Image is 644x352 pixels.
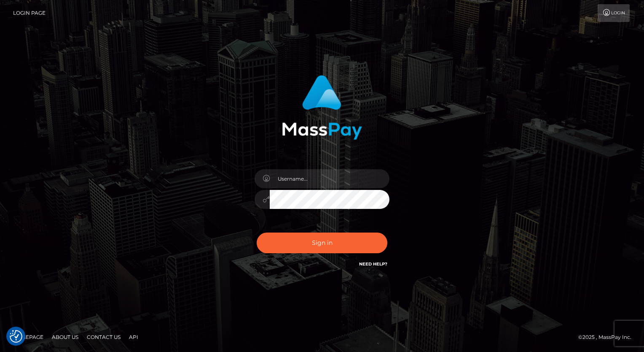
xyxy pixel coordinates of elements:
a: Contact Us [83,330,124,344]
img: Revisit consent button [10,330,22,343]
img: MassPay Login [282,75,362,140]
div: © 2025 , MassPay Inc. [578,333,638,342]
a: Login [598,4,630,22]
button: Sign in [257,233,387,253]
a: Login Page [13,4,46,22]
a: About Us [48,330,82,344]
a: API [126,330,142,344]
a: Need Help? [359,261,387,267]
a: Homepage [9,330,47,344]
input: Username... [270,169,389,188]
button: Consent Preferences [10,330,22,343]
